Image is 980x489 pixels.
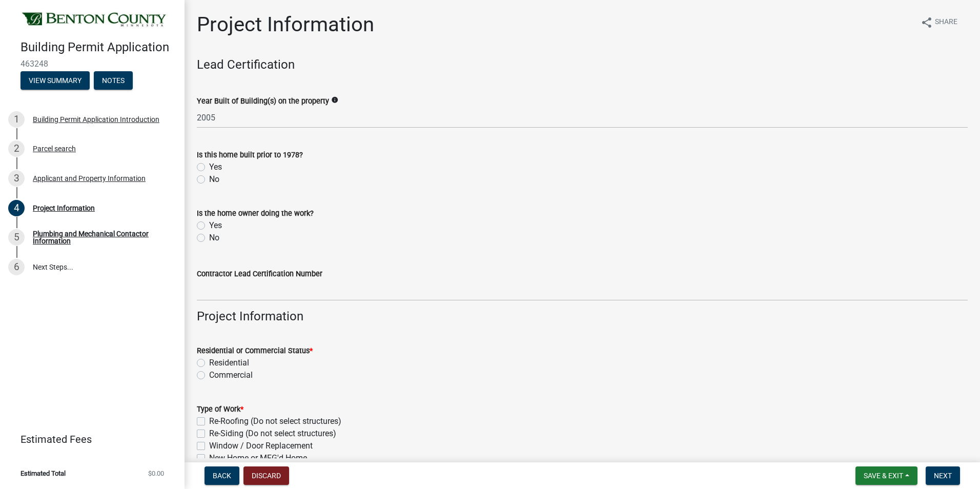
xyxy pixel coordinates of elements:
[912,12,966,32] button: shareShare
[197,98,329,105] label: Year Built of Building(s) on the property
[8,200,25,216] div: 4
[197,309,968,324] h4: Project Information
[33,116,159,123] div: Building Permit Application Introduction
[209,369,253,381] label: Commercial
[205,466,239,485] button: Back
[197,152,303,159] label: Is this home built prior to 1978?
[33,145,76,152] div: Parcel search
[209,219,222,232] label: Yes
[209,440,313,452] label: Window / Door Replacement
[33,205,95,212] div: Project Information
[209,415,341,427] label: Re-Roofing (Do not select structures)
[864,472,903,480] span: Save & Exit
[209,452,307,464] label: New Home or MFG'd Home
[197,348,313,355] label: Residential or Commercial Status
[197,210,314,217] label: Is the home owner doing the work?
[209,232,219,244] label: No
[934,472,952,480] span: Next
[209,357,249,369] label: Residential
[94,77,133,85] wm-modal-confirm: Notes
[331,96,338,104] i: info
[21,59,164,69] span: 463248
[148,470,164,477] span: $0.00
[921,16,933,29] i: share
[8,259,25,275] div: 6
[8,170,25,187] div: 3
[926,466,960,485] button: Next
[21,40,176,55] h4: Building Permit Application
[8,140,25,157] div: 2
[855,466,917,485] button: Save & Exit
[935,16,957,29] span: Share
[209,161,222,173] label: Yes
[94,71,133,90] button: Notes
[33,175,146,182] div: Applicant and Property Information
[197,12,374,37] h1: Project Information
[197,271,322,278] label: Contractor Lead Certification Number
[33,230,168,244] div: Plumbing and Mechanical Contactor Information
[213,472,231,480] span: Back
[21,470,66,477] span: Estimated Total
[8,429,168,450] a: Estimated Fees
[21,71,90,90] button: View Summary
[21,11,168,29] img: Benton County, Minnesota
[243,466,289,485] button: Discard
[197,406,243,413] label: Type of Work
[8,229,25,246] div: 5
[209,173,219,186] label: No
[209,427,336,440] label: Re-Siding (Do not select structures)
[21,77,90,85] wm-modal-confirm: Summary
[8,111,25,128] div: 1
[197,57,968,72] h4: Lead Certification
